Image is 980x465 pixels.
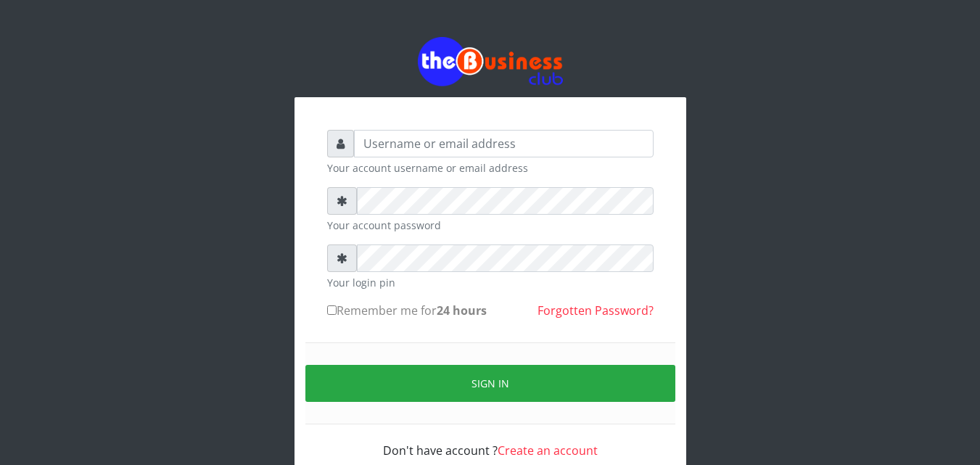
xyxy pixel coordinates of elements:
label: Remember me for [327,302,487,319]
button: Sign in [305,365,675,402]
a: Create an account [498,443,598,458]
a: Forgotten Password? [538,303,654,318]
small: Your login pin [327,275,654,290]
input: Remember me for24 hours [327,305,337,315]
input: Username or email address [354,130,654,157]
div: Don't have account ? [327,424,654,459]
small: Your account username or email address [327,160,654,176]
b: 24 hours [437,303,487,318]
small: Your account password [327,218,654,233]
